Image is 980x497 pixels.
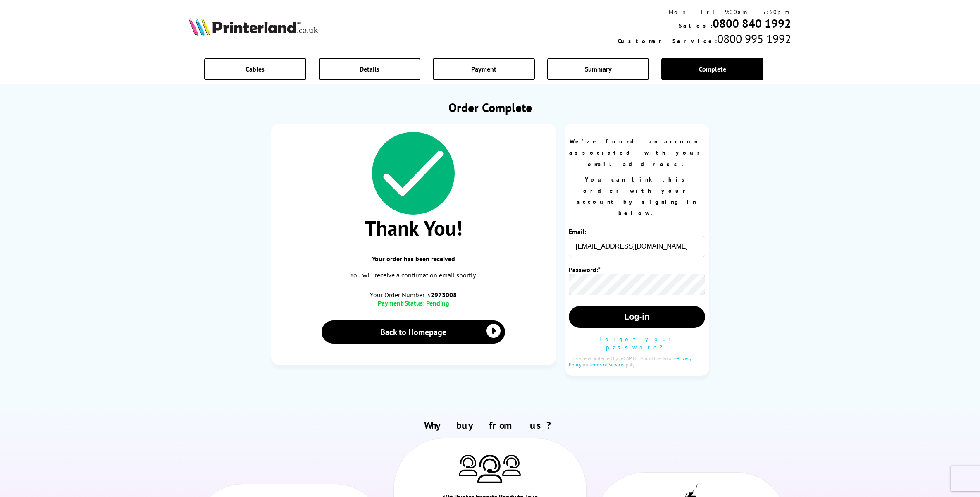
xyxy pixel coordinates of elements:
h1: Order Complete [271,99,709,115]
span: Details [360,65,379,73]
img: Printer Experts [477,455,502,483]
span: 0800 995 1992 [717,31,791,46]
img: Printer Experts [502,455,521,476]
a: Forgot your password? [599,335,674,351]
h2: Why buy from us? [189,419,792,432]
img: Printer Experts [459,455,477,476]
label: Email: [569,227,603,236]
span: Summary [585,65,612,73]
span: Payment [471,65,496,73]
label: Password:* [569,265,603,274]
span: Sales: [679,22,713,29]
span: Cables [246,65,265,73]
span: Complete [699,65,726,73]
span: Pending [426,299,449,307]
p: You can link this order with your account by signing in below. [569,174,705,219]
b: 2973008 [431,291,457,299]
div: This site is protected by reCAPTCHA and the Google and apply. [569,355,705,368]
button: Log-in [569,306,705,328]
span: Thank You! [279,215,548,241]
span: Payment Status: [378,299,424,307]
a: Back to Homepage [322,320,505,344]
p: You will receive a confirmation email shortly. [279,270,548,281]
span: Your Order Number is [279,291,548,299]
img: Printerland Logo [189,17,318,36]
span: Your order has been received [279,255,548,263]
div: Mon - Fri 9:00am - 5:30pm [618,8,791,16]
span: Customer Service: [618,37,717,45]
p: We've found an account associated with your email address. [569,136,705,170]
a: 0800 840 1992 [713,16,791,31]
a: Terms of Service [589,361,623,368]
a: Privacy Policy [569,355,692,368]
